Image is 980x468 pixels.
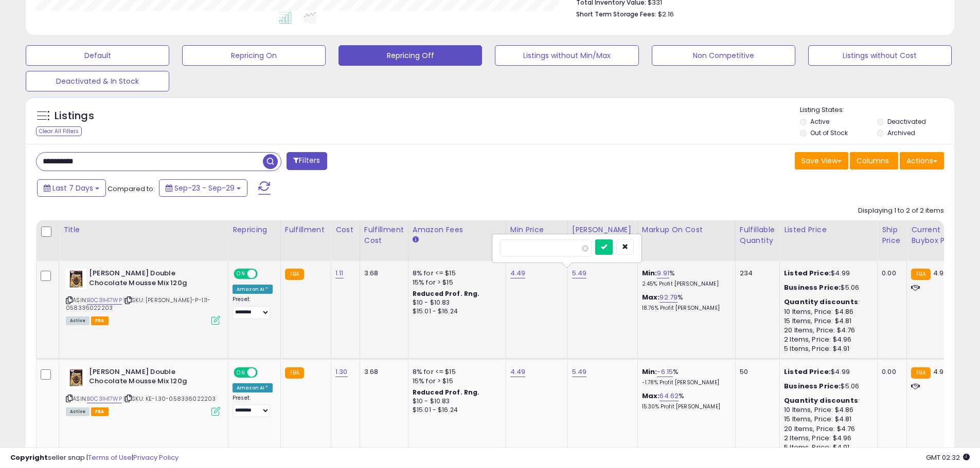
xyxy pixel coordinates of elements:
[91,407,109,416] span: FBA
[66,367,220,415] div: ASIN:
[657,268,669,278] a: 9.91
[233,296,273,319] div: Preset:
[63,224,224,235] div: Title
[10,453,48,462] strong: Copyright
[510,367,526,377] a: 4.49
[285,224,327,235] div: Fulfillment
[784,396,869,405] div: :
[642,280,727,288] p: 2.45% Profit [PERSON_NAME]
[660,292,678,303] a: 92.79
[36,126,82,136] div: Clear All Filters
[287,152,327,170] button: Filters
[795,152,848,170] button: Save View
[572,268,587,278] a: 5.49
[642,268,657,278] b: Min:
[285,269,304,280] small: FBA
[810,117,829,126] label: Active
[572,224,633,235] div: [PERSON_NAME]
[882,224,902,246] div: Ship Price
[784,326,869,335] div: 20 Items, Price: $4.76
[256,270,273,278] span: OFF
[159,179,247,197] button: Sep-23 - Sep-29
[364,367,400,377] div: 3.68
[784,424,869,434] div: 20 Items, Price: $4.76
[133,453,179,462] a: Privacy Policy
[55,109,94,123] h5: Listings
[784,344,869,353] div: 5 Items, Price: $4.91
[510,268,526,278] a: 4.49
[495,45,638,66] button: Listings without Min/Max
[926,453,970,462] span: 2025-10-8 02:32 GMT
[642,391,727,410] div: %
[784,381,841,391] b: Business Price:
[642,293,727,312] div: %
[642,269,727,288] div: %
[285,367,304,379] small: FBA
[642,379,727,386] p: -1.78% Profit [PERSON_NAME]
[413,406,498,415] div: $15.01 - $16.24
[784,307,869,316] div: 10 Items, Price: $4.86
[338,45,482,66] button: Repricing Off
[87,395,122,403] a: B0C31H17WP
[784,269,869,278] div: $4.99
[233,285,273,294] div: Amazon AI *
[740,269,772,278] div: 234
[413,269,498,278] div: 8% for <= $15
[642,367,727,386] div: %
[642,367,657,377] b: Min:
[784,405,869,415] div: 10 Items, Price: $4.86
[658,9,674,19] span: $2.16
[784,283,869,292] div: $5.06
[642,224,731,235] div: Markup on Cost
[784,382,869,391] div: $5.06
[642,292,660,302] b: Max:
[657,367,673,377] a: -6.15
[858,206,944,216] div: Displaying 1 to 2 of 2 items
[233,383,273,392] div: Amazon AI *
[88,453,132,462] a: Terms of Use
[800,105,954,115] p: Listing States:
[784,335,869,344] div: 2 Items, Price: $4.96
[784,297,858,307] b: Quantity discounts
[174,183,235,193] span: Sep-23 - Sep-29
[256,368,273,377] span: OFF
[413,367,498,377] div: 8% for <= $15
[784,434,869,443] div: 2 Items, Price: $4.96
[89,269,214,290] b: [PERSON_NAME] Double Chocolate Mousse Mix 120g
[887,117,926,126] label: Deactivated
[413,377,498,386] div: 15% for > $15
[66,407,90,416] span: All listings currently available for purchase on Amazon
[413,224,502,235] div: Amazon Fees
[26,45,169,66] button: Default
[233,395,273,418] div: Preset:
[857,156,889,166] span: Columns
[413,307,498,316] div: $15.01 - $16.24
[784,367,869,377] div: $4.99
[66,367,86,388] img: 51OWipCSIBL._SL40_.jpg
[652,45,795,66] button: Non Competitive
[642,403,727,410] p: 15.30% Profit [PERSON_NAME]
[642,391,660,401] b: Max:
[808,45,952,66] button: Listings without Cost
[933,268,948,278] span: 4.99
[572,367,587,377] a: 5.49
[235,368,247,377] span: ON
[233,224,276,235] div: Repricing
[52,183,93,193] span: Last 7 Days
[10,453,179,463] div: seller snap | |
[784,415,869,424] div: 15 Items, Price: $4.81
[911,224,964,246] div: Current Buybox Price
[850,152,898,170] button: Columns
[810,128,848,137] label: Out of Stock
[784,297,869,307] div: :
[413,235,419,245] small: Amazon Fees.
[413,397,498,406] div: $10 - $10.83
[784,367,831,377] b: Listed Price:
[642,305,727,312] p: 18.76% Profit [PERSON_NAME]
[576,10,656,18] b: Short Term Storage Fees:
[933,367,948,377] span: 4.99
[911,367,930,379] small: FBA
[335,268,344,278] a: 1.11
[26,71,169,91] button: Deactivated & In Stock
[784,396,858,405] b: Quantity discounts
